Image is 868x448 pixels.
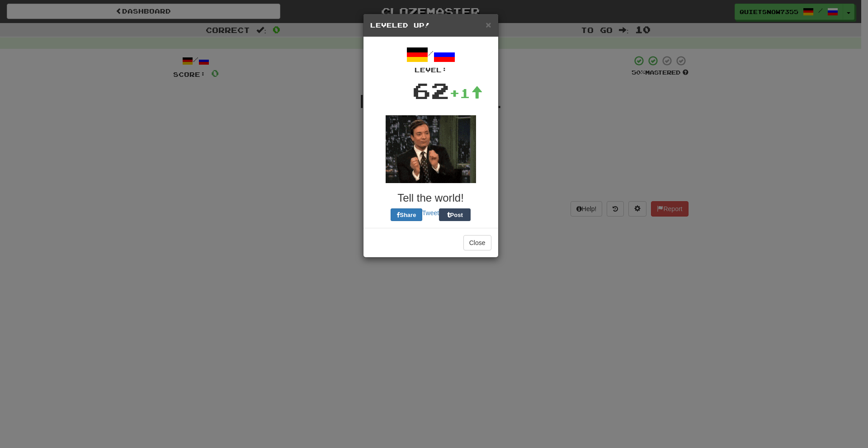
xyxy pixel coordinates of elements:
[439,208,471,221] button: Post
[486,19,491,30] span: ×
[463,235,491,250] button: Close
[370,192,491,204] h3: Tell the world!
[386,115,476,183] img: fallon-a20d7af9049159056f982dd0e4b796b9edb7b1d2ba2b0a6725921925e8bac842.gif
[391,208,422,221] button: Share
[370,44,491,75] div: /
[370,21,491,30] h5: Leveled Up!
[486,20,491,29] button: Close
[412,75,449,106] div: 62
[370,66,491,75] div: Level:
[449,84,483,102] div: +1
[422,209,439,217] a: Tweet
